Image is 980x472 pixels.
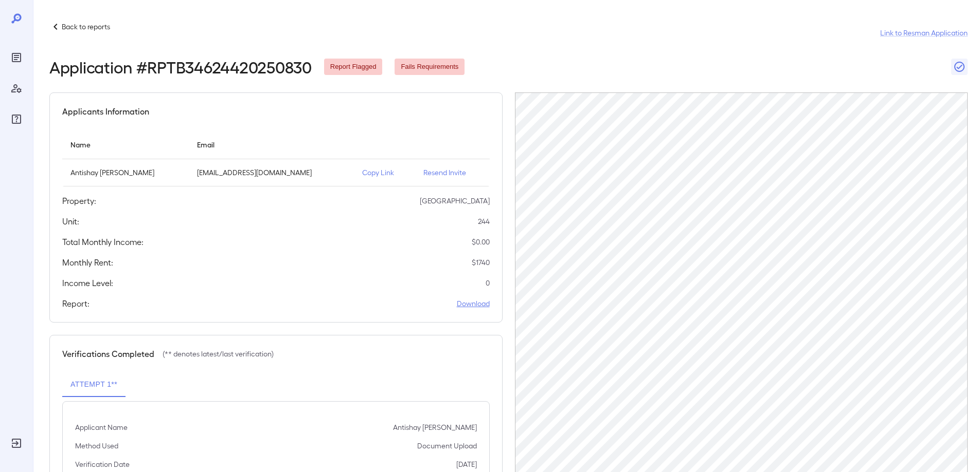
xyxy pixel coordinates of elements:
p: $ 1740 [472,257,490,268]
h5: Monthly Rent: [62,256,113,269]
p: Back to reports [62,22,110,32]
p: Applicant Name [75,422,128,432]
h5: Report: [62,297,90,310]
p: 0 [486,278,490,288]
p: Method Used [75,441,118,451]
p: Antishay [PERSON_NAME] [393,422,477,432]
p: [DATE] [456,459,477,469]
h5: Verifications Completed [62,348,154,360]
a: Download [457,298,490,309]
h5: Income Level: [62,277,113,289]
div: Log Out [8,435,25,451]
th: Name [62,130,189,159]
p: $ 0.00 [472,237,490,247]
a: Link to Resman Application [880,28,968,38]
button: Close Report [951,59,968,75]
table: simple table [62,130,490,186]
p: [GEOGRAPHIC_DATA] [420,196,490,206]
h5: Property: [62,195,96,207]
th: Email [189,130,354,159]
p: Copy Link [362,167,406,178]
p: (** denotes latest/last verification) [163,349,274,359]
p: Antishay [PERSON_NAME] [70,167,181,178]
h5: Unit: [62,215,79,228]
div: Reports [8,49,25,66]
h2: Application # RPTB34624420250830 [49,58,312,76]
h5: Total Monthly Income: [62,236,144,248]
span: Fails Requirements [395,62,465,72]
div: FAQ [8,111,25,127]
p: [EMAIL_ADDRESS][DOMAIN_NAME] [197,167,346,178]
p: 244 [478,216,490,226]
span: Report Flagged [324,62,383,72]
p: Resend Invite [423,167,482,178]
button: Attempt 1** [62,372,126,397]
p: Verification Date [75,459,130,469]
h5: Applicants Information [62,105,149,118]
p: Document Upload [417,441,477,451]
div: Manage Users [8,80,25,97]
